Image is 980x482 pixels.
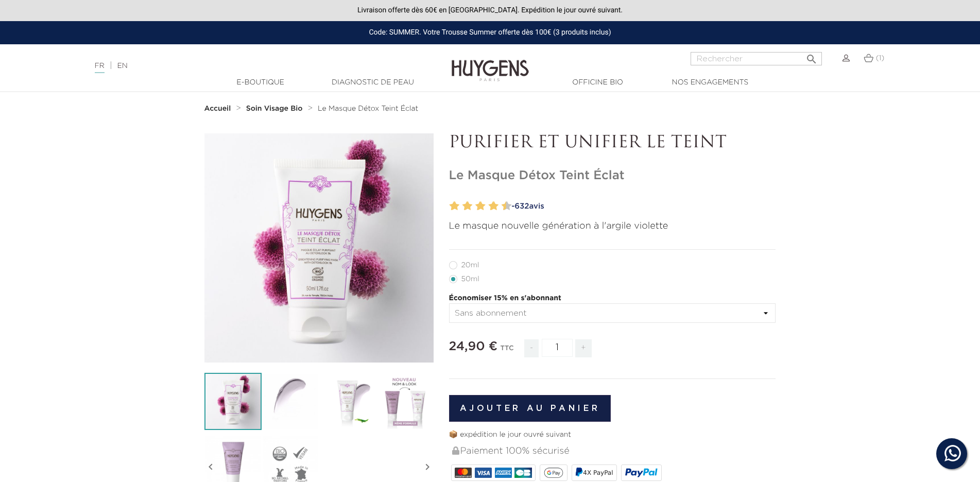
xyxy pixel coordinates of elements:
a: Nos engagements [659,77,762,88]
a: (1) [864,54,885,62]
span: 4X PayPal [583,469,613,476]
img: Huygens [452,43,529,83]
img: AMEX [495,468,512,478]
label: 2 [452,199,459,214]
img: CB_NATIONALE [514,468,531,478]
a: EN [117,62,127,70]
p: Économiser 15% en s'abonnant [449,293,776,304]
a: Accueil [204,105,233,113]
label: 4 [465,199,472,214]
img: google_pay [544,468,563,478]
span: (1) [876,55,885,62]
p: 📦 expédition le jour ouvré suivant [449,429,776,440]
label: 8 [491,199,498,214]
label: 10 [504,199,511,214]
img: Le Masque Détox 50ml [319,373,376,430]
input: Quantité [542,339,573,357]
label: 5 [473,199,477,214]
img: MASTERCARD [455,468,472,478]
span: + [575,339,592,357]
a: FR [95,62,105,73]
a: Soin Visage Bio [246,105,305,113]
label: 7 [486,199,490,214]
button:  [802,49,821,63]
i:  [805,50,818,62]
div: Paiement 100% sécurisé [451,440,776,462]
p: PURIFIER ET UNIFIER LE TEINT [449,133,776,153]
label: 9 [500,199,503,214]
label: 6 [478,199,486,214]
a: -632avis [508,199,776,214]
strong: Soin Visage Bio [246,105,303,112]
a: E-Boutique [209,77,312,88]
input: Rechercher [691,52,822,65]
img: Paiement 100% sécurisé [452,446,459,455]
label: 1 [448,199,451,214]
a: Officine Bio [546,77,649,88]
div: | [90,60,401,72]
label: 20ml [449,261,492,269]
a: Le Masque Détox Teint Éclat [318,105,418,113]
img: Le Masque Détox Teint Éclat [204,373,262,430]
span: 632 [514,202,529,210]
label: 50ml [449,275,492,283]
span: - [524,339,539,357]
strong: Accueil [204,105,231,112]
img: VISA [475,468,492,478]
span: 24,90 € [449,340,498,353]
p: Le masque nouvelle génération à l'argile violette [449,219,776,233]
a: Diagnostic de peau [321,77,424,88]
span: Le Masque Détox Teint Éclat [318,105,418,112]
label: 3 [460,199,464,214]
button: Ajouter au panier [449,395,611,422]
div: TTC [501,337,514,365]
h1: Le Masque Détox Teint Éclat [449,168,776,183]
